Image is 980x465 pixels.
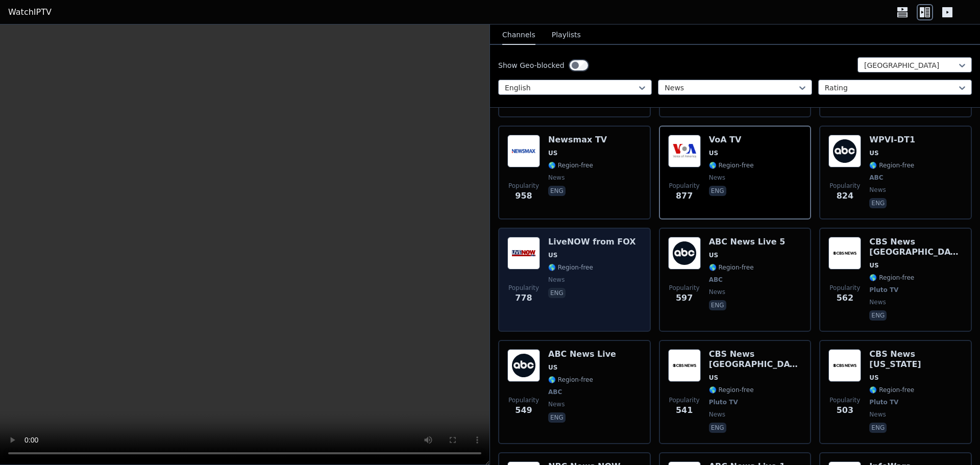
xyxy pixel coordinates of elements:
[548,237,636,247] h6: LiveNOW from FOX
[548,412,566,423] p: eng
[515,404,532,417] span: 549
[869,398,898,406] span: Pluto TV
[548,363,557,372] span: US
[548,174,565,182] span: news
[508,284,539,292] span: Popularity
[548,263,593,272] span: 🌎 Region-free
[709,288,725,296] span: news
[709,349,802,370] h6: CBS News [GEOGRAPHIC_DATA]
[869,198,887,208] p: eng
[709,263,754,272] span: 🌎 Region-free
[837,190,853,202] span: 824
[869,261,878,270] span: US
[837,404,853,417] span: 503
[548,276,565,284] span: news
[869,186,886,194] span: news
[515,190,532,202] span: 958
[709,149,718,157] span: US
[869,149,878,157] span: US
[869,286,898,294] span: Pluto TV
[548,349,616,359] h6: ABC News Live
[508,396,539,404] span: Popularity
[548,388,562,396] span: ABC
[515,292,532,304] span: 778
[709,135,754,145] h6: VoA TV
[869,410,886,419] span: news
[829,182,860,190] span: Popularity
[548,149,557,157] span: US
[548,400,565,408] span: news
[498,60,565,70] label: Show Geo-blocked
[669,182,700,190] span: Popularity
[502,26,535,45] button: Channels
[869,135,915,145] h6: WPVI-DT1
[669,284,700,292] span: Popularity
[828,349,861,382] img: CBS News New York
[837,292,853,304] span: 562
[709,161,754,169] span: 🌎 Region-free
[709,374,718,382] span: US
[869,237,963,257] h6: CBS News [GEOGRAPHIC_DATA]
[869,298,886,306] span: news
[548,251,557,259] span: US
[709,423,726,433] p: eng
[709,276,723,284] span: ABC
[676,190,693,202] span: 877
[548,135,607,145] h6: Newsmax TV
[668,135,701,167] img: VoA TV
[869,310,887,321] p: eng
[829,396,860,404] span: Popularity
[669,396,700,404] span: Popularity
[709,300,726,310] p: eng
[548,161,593,169] span: 🌎 Region-free
[869,386,914,394] span: 🌎 Region-free
[8,6,52,18] a: WatchIPTV
[869,274,914,282] span: 🌎 Region-free
[676,292,693,304] span: 597
[709,186,726,196] p: eng
[507,349,540,382] img: ABC News Live
[869,374,878,382] span: US
[869,174,883,182] span: ABC
[828,135,861,167] img: WPVI-DT1
[709,237,786,247] h6: ABC News Live 5
[548,186,566,196] p: eng
[676,404,693,417] span: 541
[552,26,581,45] button: Playlists
[829,284,860,292] span: Popularity
[709,174,725,182] span: news
[668,349,701,382] img: CBS News Los Angeles
[548,288,566,298] p: eng
[709,398,738,406] span: Pluto TV
[869,423,887,433] p: eng
[507,135,540,167] img: Newsmax TV
[668,237,701,270] img: ABC News Live 5
[709,386,754,394] span: 🌎 Region-free
[709,410,725,419] span: news
[548,376,593,384] span: 🌎 Region-free
[508,182,539,190] span: Popularity
[869,349,963,370] h6: CBS News [US_STATE]
[869,161,914,169] span: 🌎 Region-free
[507,237,540,270] img: LiveNOW from FOX
[828,237,861,270] img: CBS News Boston
[709,251,718,259] span: US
